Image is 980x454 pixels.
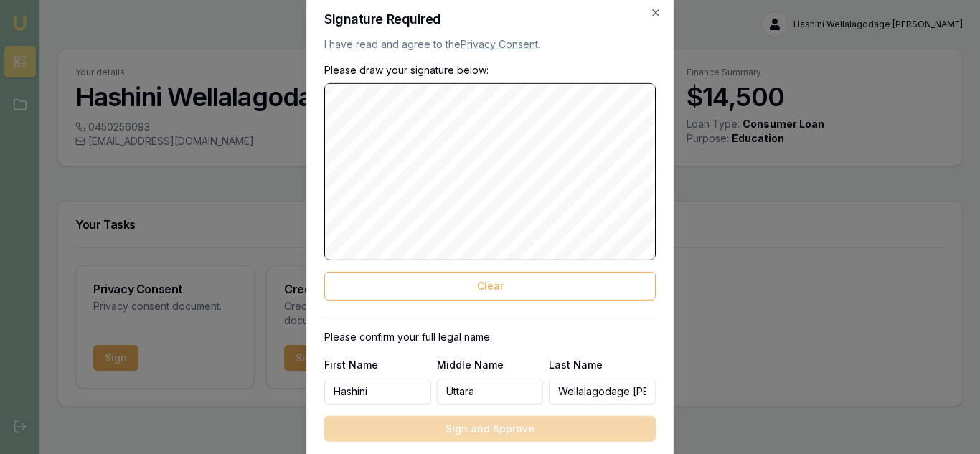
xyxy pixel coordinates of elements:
h2: Signature Required [324,12,656,25]
p: I have read and agree to the . [324,37,656,51]
a: Privacy Consent [461,37,538,49]
button: Clear [324,272,656,301]
p: Please draw your signature below: [324,62,656,77]
label: First Name [324,359,378,371]
label: Last Name [549,359,603,371]
label: Middle Name [437,359,504,371]
p: Please confirm your full legal name: [324,330,656,344]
